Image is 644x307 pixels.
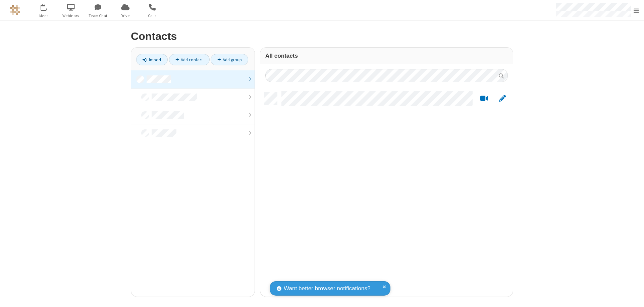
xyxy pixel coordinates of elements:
a: Add contact [169,54,210,65]
button: Start a video meeting [478,95,491,103]
iframe: Chat [627,290,639,302]
span: Meet [31,13,56,19]
h3: All contacts [265,53,508,59]
button: Edit [496,95,509,103]
span: Webinars [58,13,84,19]
a: Import [136,54,168,65]
span: Want better browser notifications? [284,284,370,293]
a: Add group [211,54,248,65]
span: Calls [140,13,165,19]
h2: Contacts [131,30,513,42]
div: 1 [45,4,50,9]
img: QA Selenium DO NOT DELETE OR CHANGE [10,5,20,15]
div: grid [260,87,513,297]
span: Drive [113,13,138,19]
span: Team Chat [86,13,111,19]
